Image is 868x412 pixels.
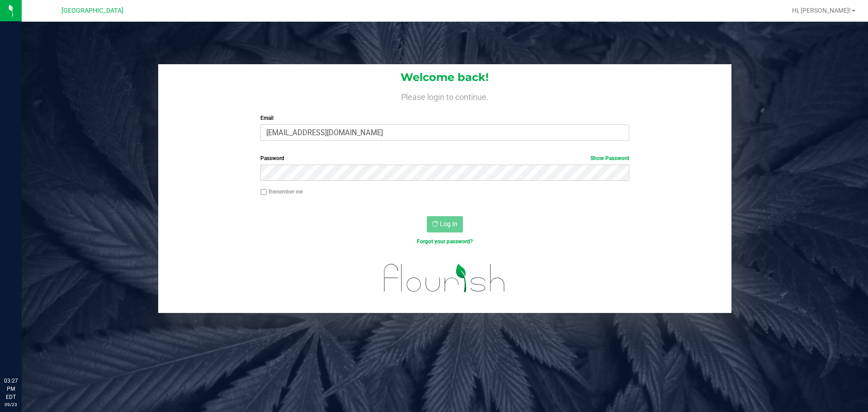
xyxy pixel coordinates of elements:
[4,401,18,408] p: 09/23
[440,220,458,227] span: Log In
[792,7,851,14] span: Hi, [PERSON_NAME]!
[590,155,629,161] a: Show Password
[260,155,284,161] span: Password
[373,255,516,301] img: flourish_logo.svg
[4,377,18,401] p: 03:27 PM EDT
[158,71,731,83] h1: Welcome back!
[61,7,123,14] span: [GEOGRAPHIC_DATA]
[427,216,463,232] button: Log In
[158,90,731,101] h4: Please login to continue.
[260,188,303,196] label: Remember me
[417,238,473,245] a: Forgot your password?
[260,189,267,195] input: Remember me
[260,114,629,122] label: Email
